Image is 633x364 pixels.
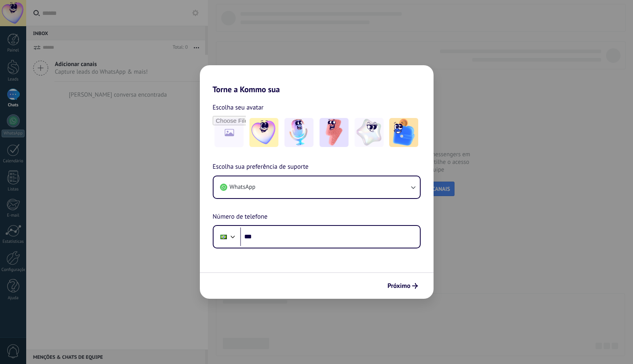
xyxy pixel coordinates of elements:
span: WhatsApp [230,183,255,191]
span: Próximo [388,283,411,289]
img: -5.jpeg [389,118,418,147]
button: Próximo [384,279,421,293]
img: -2.jpeg [284,118,313,147]
img: -3.jpeg [320,118,349,147]
span: Escolha sua preferência de suporte [213,162,309,172]
div: Brazil: + 55 [216,228,231,245]
span: Escolha seu avatar [213,102,264,113]
img: -4.jpeg [355,118,384,147]
span: Número de telefone [213,212,268,222]
h2: Torne a Kommo sua [200,65,434,94]
img: -1.jpeg [249,118,278,147]
button: WhatsApp [214,176,420,198]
